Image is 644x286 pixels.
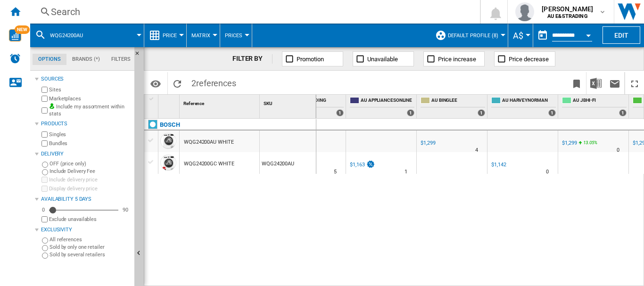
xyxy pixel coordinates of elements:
[407,109,414,116] div: 1 offers sold by AU APPLIANCESONLINE
[49,176,131,183] label: Include delivery price
[260,152,316,174] div: WQG24200AU
[603,26,640,44] button: Edit
[580,25,597,42] button: Open calendar
[191,24,215,47] button: Matrix
[49,140,131,147] label: Bundles
[41,87,48,93] input: Sites
[41,226,131,234] div: Exclusivity
[262,95,316,109] div: SKU Sort None
[42,253,48,259] input: Sold by several retailers
[50,251,131,258] label: Sold by several retailers
[542,4,593,14] span: [PERSON_NAME]
[160,119,180,131] div: Click to filter on that brand
[42,245,48,251] input: Sold by only one retailer
[184,131,233,153] div: WQG24200AU WHITE
[502,97,556,105] span: AU HARVEYNORMAN
[513,24,528,47] button: A$
[134,47,146,64] button: Hide
[41,131,48,138] input: Singles
[419,139,435,148] div: $1,299
[423,51,485,66] button: Price increase
[33,54,66,65] md-tab-item: Options
[187,72,241,92] span: 2
[49,103,131,118] label: Include my assortment within stats
[491,162,506,168] div: $1,142
[41,177,48,183] input: Include delivery price
[490,160,506,170] div: $1,142
[262,95,316,109] div: Sort None
[41,216,48,222] input: Display delivery price
[435,24,503,47] div: Default profile (8)
[282,51,343,66] button: Promotion
[225,33,242,39] span: Prices
[225,24,247,47] button: Prices
[336,109,344,116] div: 1 offers sold by AU E&STRADING
[489,95,558,118] div: AU HARVEYNORMAN 1 offers sold by AU HARVEYNORMAN
[573,97,627,105] span: AU JBHI-FI
[149,24,182,47] div: Price
[42,169,48,175] input: Include Delivery Fee
[419,95,487,118] div: AU BINGLEE 1 offers sold by AU BINGLEE
[348,160,375,170] div: $1,163
[42,162,48,168] input: OFF (price only)
[264,101,272,106] span: SKU
[515,2,534,21] img: profile.jpg
[163,24,182,47] button: Price
[494,51,555,66] button: Price decrease
[41,96,48,102] input: Marketplaces
[182,95,259,109] div: Reference Sort None
[625,72,644,94] button: Maximize
[41,196,131,203] div: Availability 5 Days
[548,109,556,116] div: 1 offers sold by AU HARVEYNORMAN
[567,72,586,94] button: Bookmark this report
[15,25,30,34] span: NEW
[561,139,577,148] div: $1,299
[41,105,48,116] input: Include my assortment within stats
[120,206,131,213] div: 90
[168,72,187,94] button: Reload
[146,75,165,92] button: Options
[350,162,364,168] div: $1,163
[160,95,179,109] div: Sort None
[182,95,259,109] div: Sort None
[41,120,131,128] div: Products
[405,167,407,177] div: Delivery Time : 1 day
[35,24,139,47] div: wqg24200au
[421,140,435,146] div: $1,299
[582,139,588,150] i: %
[49,205,118,215] md-slider: Availability
[533,26,552,45] button: md-calendar
[361,97,414,105] span: AU APPLIANCESONLINE
[191,33,210,39] span: Matrix
[66,54,106,65] md-tab-item: Brands (*)
[232,54,272,64] div: FILTER BY
[41,140,48,147] input: Bundles
[50,33,83,39] span: wqg24200au
[509,56,549,63] span: Price decrease
[475,146,478,155] div: Delivery Time : 4 days
[51,5,455,18] div: Search
[42,237,48,244] input: All references
[40,206,47,213] div: 0
[49,131,131,138] label: Singles
[366,160,375,168] img: promotionV3.png
[590,78,602,89] img: excel-24x24.png
[547,13,588,19] b: AU E&STRADING
[562,140,577,146] div: $1,299
[50,24,92,47] button: wqg24200au
[348,95,416,118] div: AU APPLIANCESONLINE 1 offers sold by AU APPLIANCESONLINE
[438,56,476,63] span: Price increase
[49,185,131,192] label: Display delivery price
[49,216,131,223] label: Exclude unavailables
[49,95,131,102] label: Marketplaces
[41,150,131,158] div: Delivery
[9,29,21,41] img: wise-card.svg
[448,24,503,47] button: Default profile (8)
[41,75,131,83] div: Sources
[583,140,594,145] span: 13.05
[50,160,131,167] label: OFF (price only)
